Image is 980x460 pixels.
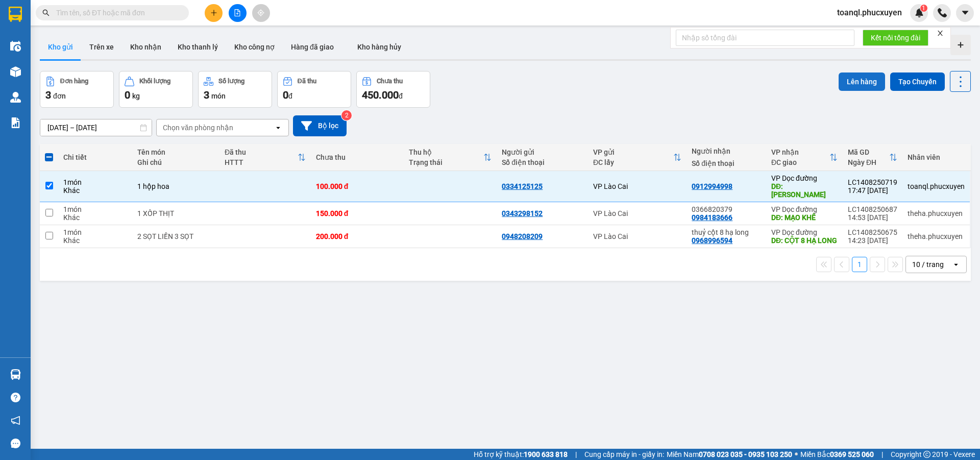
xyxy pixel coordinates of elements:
[667,449,792,460] span: Miền Nam
[502,148,583,156] div: Người gửi
[125,89,130,101] span: 0
[771,182,838,199] div: DĐ: Loong Tòong
[593,158,673,166] div: ĐC lấy
[40,71,114,108] button: Đơn hàng3đơn
[848,148,889,156] div: Mã GD
[293,115,347,136] button: Bộ lọc
[848,178,897,186] div: LC1408250719
[316,182,399,190] div: 100.000 đ
[210,9,217,16] span: plus
[848,236,897,245] div: 14:23 [DATE]
[890,72,945,91] button: Tạo Chuyến
[14,30,112,66] span: Gửi hàng [GEOGRAPHIC_DATA]: Hotline:
[771,213,838,222] div: DĐ: MẠO KHÊ
[908,182,965,190] div: toanql.phucxuyen
[53,92,66,100] span: đơn
[399,92,403,100] span: đ
[119,71,193,108] button: Khối lượng0kg
[10,66,21,77] img: warehouse-icon
[205,4,223,22] button: plus
[283,35,342,59] button: Hàng đã giao
[274,124,282,132] svg: open
[63,236,127,245] div: Khác
[234,9,241,16] span: file-add
[225,158,298,166] div: HTTT
[961,8,970,17] span: caret-down
[56,7,177,18] input: Tìm tên, số ĐT hoặc mã đơn
[692,182,732,190] div: 0912994998
[137,158,214,166] div: Ghi chú
[692,205,761,213] div: 0366820379
[10,369,21,380] img: warehouse-icon
[45,89,51,101] span: 3
[316,232,399,240] div: 200.000 đ
[848,228,897,236] div: LC1408250675
[409,158,483,166] div: Trạng thái
[63,186,127,195] div: Khác
[593,209,681,217] div: VP Lào Cai
[502,232,543,240] div: 0948208209
[9,7,22,22] img: logo-vxr
[42,9,50,16] span: search
[63,205,127,213] div: 1 món
[848,186,897,195] div: 17:47 [DATE]
[692,159,761,167] div: Số điện thoại
[169,35,226,59] button: Kho thanh lý
[771,205,838,213] div: VP Dọc đường
[502,158,583,166] div: Số điện thoại
[137,232,214,240] div: 2 SỌT LIỀN 3 SỌT
[950,35,971,55] div: Tạo kho hàng mới
[593,232,681,240] div: VP Lào Cai
[132,92,140,100] span: kg
[848,213,897,222] div: 14:53 [DATE]
[163,123,233,133] div: Chọn văn phòng nhận
[10,117,21,128] img: solution-icon
[225,148,298,156] div: Đã thu
[316,153,399,161] div: Chưa thu
[771,236,838,245] div: DĐ: CỘT 8 HẠ LONG
[912,259,944,270] div: 10 / trang
[404,144,497,171] th: Toggle SortBy
[288,92,292,100] span: đ
[198,71,272,108] button: Số lượng3món
[257,9,264,16] span: aim
[922,5,925,12] span: 1
[593,182,681,190] div: VP Lào Cai
[843,144,902,171] th: Toggle SortBy
[11,416,20,425] span: notification
[122,35,169,59] button: Kho nhận
[211,92,226,100] span: món
[63,178,127,186] div: 1 món
[524,450,568,458] strong: 1900 633 818
[692,228,761,236] div: thuỷ cột 8 hạ long
[63,153,127,161] div: Chi tiết
[852,257,867,272] button: 1
[40,35,81,59] button: Kho gửi
[31,48,112,66] strong: 0888 827 827 - 0848 827 827
[839,72,885,91] button: Lên hàng
[137,209,214,217] div: 1 XỐP THỊT
[692,236,732,245] div: 0968996594
[11,439,20,448] span: message
[229,4,247,22] button: file-add
[137,182,214,190] div: 1 hộp hoa
[502,182,543,190] div: 0334125125
[219,144,311,171] th: Toggle SortBy
[15,39,112,57] strong: 024 3236 3236 -
[316,209,399,217] div: 150.000 đ
[139,78,170,85] div: Khối lượng
[676,30,854,46] input: Nhập số tổng đài
[908,153,965,161] div: Nhân viên
[60,78,88,85] div: Đơn hàng
[357,43,401,51] span: Kho hàng hủy
[81,35,122,59] button: Trên xe
[377,78,403,85] div: Chưa thu
[252,4,270,22] button: aim
[771,148,829,156] div: VP nhận
[920,5,927,12] sup: 1
[881,449,883,460] span: |
[218,78,244,85] div: Số lượng
[593,148,673,156] div: VP gửi
[298,78,316,85] div: Đã thu
[771,228,838,236] div: VP Dọc đường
